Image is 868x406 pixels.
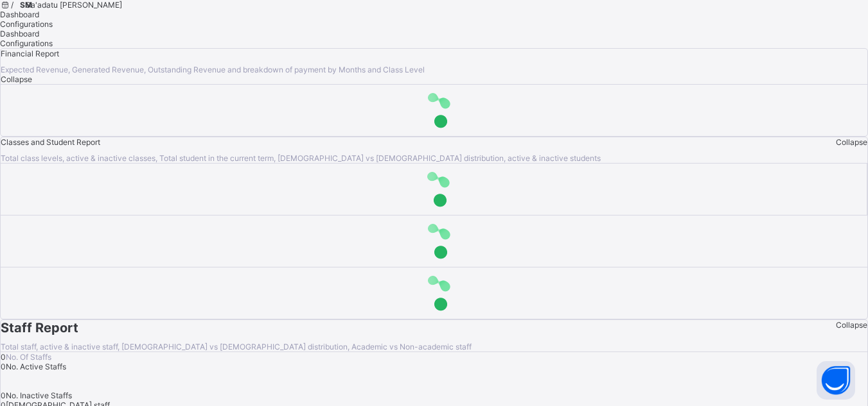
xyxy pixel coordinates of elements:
span: Total staff, active & inactive staff, [DEMOGRAPHIC_DATA] vs [DEMOGRAPHIC_DATA] distribution, Acad... [1,342,472,351]
span: Staff Report [1,320,829,335]
span: Collapse [836,137,867,147]
span: Financial Report [1,49,59,58]
span: No. Of Staffs [6,352,51,362]
span: Classes and Student Report [1,137,100,147]
span: Total class levels, active & inactive classes, Total student in the current term, [DEMOGRAPHIC_DA... [1,153,601,163]
span: 0 [1,352,6,362]
span: 0 [1,391,6,400]
span: No. Active Staffs [6,362,66,371]
span: Expected Revenue, Generated Revenue, Outstanding Revenue and breakdown of payment by Months and C... [1,65,425,74]
span: No. Inactive Staffs [6,391,72,400]
span: Collapse [1,74,32,84]
span: Collapse [836,320,867,330]
button: Open asap [817,361,855,400]
span: 0 [1,362,6,371]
